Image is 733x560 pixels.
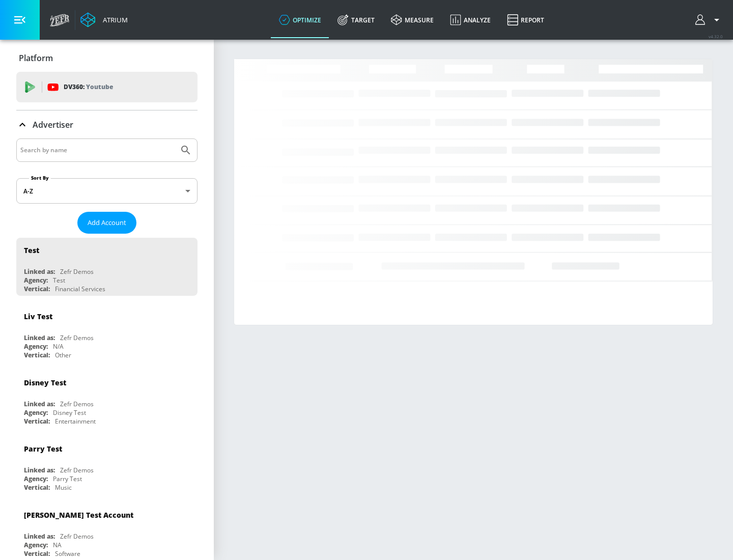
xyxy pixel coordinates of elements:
[383,2,442,38] a: measure
[24,378,66,387] div: Disney Test
[24,444,62,454] div: Parry Test
[24,541,48,549] div: Agency:
[88,217,126,229] span: Add Account
[60,400,94,408] div: Zefr Demos
[16,436,198,494] div: Parry TestLinked as:Zefr DemosAgency:Parry TestVertical:Music
[53,276,65,285] div: Test
[16,110,198,139] div: Advertiser
[64,81,113,93] p: DV360:
[53,474,82,483] div: Parry Test
[24,245,39,255] div: Test
[53,342,64,351] div: N/A
[24,285,50,293] div: Vertical:
[16,370,198,428] div: Disney TestLinked as:Zefr DemosAgency:Disney TestVertical:Entertainment
[271,2,329,38] a: optimize
[60,466,94,474] div: Zefr Demos
[24,417,50,426] div: Vertical:
[24,276,48,285] div: Agency:
[77,212,136,234] button: Add Account
[16,304,198,362] div: Liv TestLinked as:Zefr DemosAgency:N/AVertical:Other
[329,2,383,38] a: Target
[86,81,113,92] p: Youtube
[19,52,53,64] p: Platform
[55,351,71,359] div: Other
[24,532,55,541] div: Linked as:
[24,510,133,520] div: [PERSON_NAME] Test Account
[24,474,48,483] div: Agency:
[80,12,128,27] a: Atrium
[24,333,55,342] div: Linked as:
[16,72,198,102] div: DV360: Youtube
[29,175,51,181] label: Sort By
[53,408,86,417] div: Disney Test
[24,466,55,474] div: Linked as:
[24,351,50,359] div: Vertical:
[20,144,175,157] input: Search by name
[24,408,48,417] div: Agency:
[24,267,55,276] div: Linked as:
[442,2,499,38] a: Analyze
[499,2,552,38] a: Report
[24,342,48,351] div: Agency:
[55,483,72,492] div: Music
[33,119,73,130] p: Advertiser
[60,267,94,276] div: Zefr Demos
[24,483,50,492] div: Vertical:
[24,549,50,558] div: Vertical:
[16,238,198,296] div: TestLinked as:Zefr DemosAgency:TestVertical:Financial Services
[709,34,723,39] span: v 4.32.0
[53,541,62,549] div: NA
[24,400,55,408] div: Linked as:
[55,549,80,558] div: Software
[60,333,94,342] div: Zefr Demos
[55,417,96,426] div: Entertainment
[55,285,105,293] div: Financial Services
[16,44,198,72] div: Platform
[16,178,198,204] div: A-Z
[24,312,52,321] div: Liv Test
[99,15,128,24] div: Atrium
[60,532,94,541] div: Zefr Demos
